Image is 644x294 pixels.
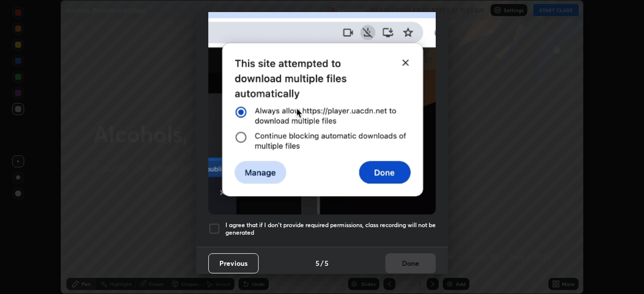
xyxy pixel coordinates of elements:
[225,221,436,237] h5: I agree that if I don't provide required permissions, class recording will not be generated
[320,258,324,268] h4: /
[325,258,329,268] h4: 5
[208,253,259,273] button: Previous
[315,258,319,268] h4: 5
